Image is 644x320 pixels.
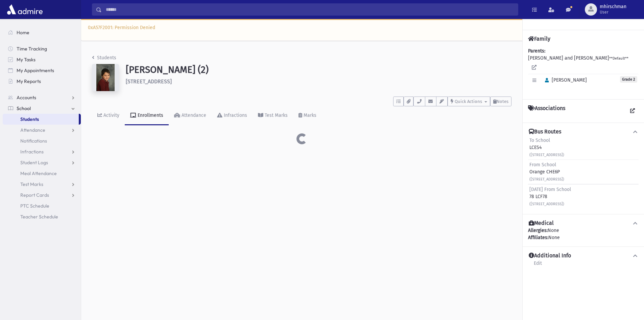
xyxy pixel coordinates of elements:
[3,76,81,87] a: My Reports
[17,67,54,73] span: My Appointments
[529,153,564,157] small: ([STREET_ADDRESS])
[20,203,49,209] span: PTC Schedule
[529,161,564,183] div: Orange CHE6P
[5,3,44,16] img: AdmirePro
[529,137,564,158] div: LCES4
[3,92,81,103] a: Accounts
[222,112,247,118] div: Infractions
[528,47,639,94] div: [PERSON_NAME] and [PERSON_NAME]
[528,227,639,241] div: None
[92,54,116,64] nav: breadcrumb
[3,54,81,65] a: My Tasks
[3,190,81,200] a: Report Cards
[3,168,81,179] a: Meal Attendance
[3,114,79,125] a: Students
[92,106,125,125] a: Activity
[448,97,490,106] button: Quick Actions
[3,146,81,157] a: Infractions
[3,103,81,114] a: School
[20,116,39,122] span: Students
[3,200,81,211] a: PTC Schedule
[20,192,49,198] span: Report Cards
[528,105,565,117] h4: Associations
[528,48,545,54] b: Parents:
[3,135,81,146] a: Notifications
[126,78,511,85] h6: [STREET_ADDRESS]
[169,106,212,125] a: Attendance
[180,112,206,118] div: Attendance
[529,186,571,207] div: 78 LCF78
[20,170,57,176] span: Meal Attendance
[529,128,561,135] h4: Bus Routes
[528,220,639,227] button: Medical
[3,27,81,38] a: Home
[490,97,511,106] button: Notes
[125,106,169,125] a: Enrollments
[620,76,637,83] span: Grade 2
[17,29,29,36] span: Home
[529,177,564,182] small: ([STREET_ADDRESS])
[3,43,81,54] a: Time Tracking
[253,106,293,125] a: Test Marks
[528,235,548,240] b: Affiliates:
[3,179,81,190] a: Test Marks
[20,127,45,133] span: Attendance
[529,252,571,259] h4: Additional Info
[293,106,322,125] a: Marks
[20,214,58,220] span: Teacher Schedule
[529,202,564,206] small: ([STREET_ADDRESS])
[533,259,542,272] a: Edit
[263,112,288,118] div: Test Marks
[529,137,550,143] span: To School
[302,112,316,118] div: Marks
[17,94,36,101] span: Accounts
[528,228,548,233] b: Allergies:
[600,9,626,15] span: User
[212,106,253,125] a: Infractions
[542,77,587,83] span: [PERSON_NAME]
[529,162,556,168] span: From School
[17,78,41,84] span: My Reports
[626,105,639,117] a: View all Associations
[17,46,47,52] span: Time Tracking
[528,234,639,241] div: None
[529,220,554,227] h4: Medical
[102,112,119,118] div: Activity
[81,19,644,41] div: 0xA57F2001: Permission Denied
[20,149,44,155] span: Infractions
[3,211,81,222] a: Teacher Schedule
[20,138,47,144] span: Notifications
[17,105,31,111] span: School
[102,3,518,16] input: Search
[92,55,116,61] a: Students
[528,252,639,259] button: Additional Info
[126,64,511,76] h1: [PERSON_NAME] (2)
[3,65,81,76] a: My Appointments
[455,99,482,104] span: Quick Actions
[528,36,550,42] h4: Family
[3,125,81,135] a: Attendance
[3,157,81,168] a: Student Logs
[20,159,48,166] span: Student Logs
[497,99,508,104] span: Notes
[136,112,163,118] div: Enrollments
[20,181,43,187] span: Test Marks
[529,187,571,192] span: [DATE] From School
[17,57,35,63] span: My Tasks
[528,128,639,135] button: Bus Routes
[600,4,626,9] span: mhirschman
